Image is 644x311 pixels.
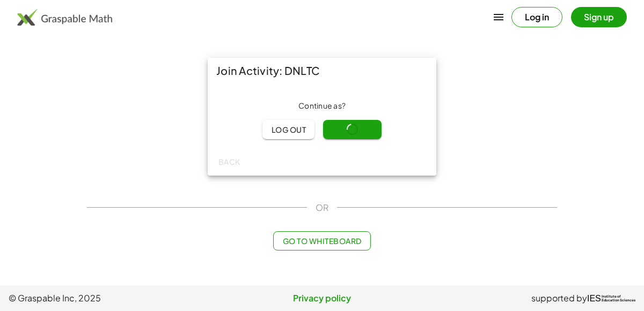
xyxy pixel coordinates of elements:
a: IESInstitute ofEducation Sciences [587,292,635,305]
span: supported by [531,292,587,305]
button: Log out [262,120,314,139]
span: © Graspable Inc, 2025 [9,292,217,305]
span: Institute of Education Sciences [602,295,635,302]
button: Sign up [571,7,627,27]
div: Continue as ? [216,101,428,111]
button: Go to Whiteboard [273,231,370,251]
span: IES [587,293,601,304]
div: Join Activity: DNLTC [208,58,436,84]
span: Go to Whiteboard [282,236,361,246]
span: OR [316,201,328,214]
button: Log in [511,7,562,27]
a: Privacy policy [217,292,426,305]
span: Log out [271,125,306,134]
